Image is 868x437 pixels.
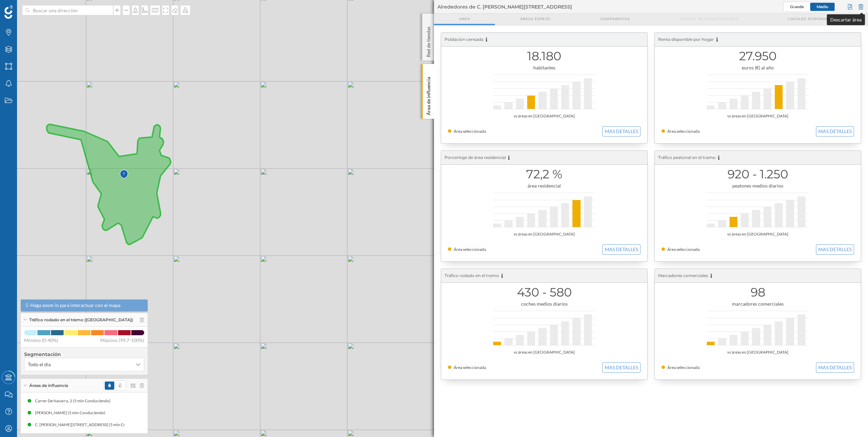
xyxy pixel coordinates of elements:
div: Tráfico rodado en el tramo [441,269,647,283]
div: Porcentaje de área residencial [441,151,647,165]
h1: 430 - 580 [448,286,640,299]
button: MAS DETALLES [816,126,854,136]
span: Mínimo (0-40%) [24,337,58,344]
span: Área seleccionada [667,247,700,252]
div: vs áreas en [GEOGRAPHIC_DATA] [448,231,640,238]
span: Grande [790,4,804,9]
span: Área seleccionada [454,129,486,134]
span: Comparativa [600,16,630,21]
div: euros (€) al año [662,64,854,71]
h1: 920 - 1.250 [662,168,854,181]
div: Descartar área [827,14,865,25]
span: Tráfico rodado en el tramo ([GEOGRAPHIC_DATA]) [29,317,133,323]
span: Área seleccionada [454,365,486,370]
span: Áreas de influencia [29,383,68,389]
span: Todo el día [28,361,51,368]
div: vs áreas en [GEOGRAPHIC_DATA] [448,349,640,356]
span: Área seleccionada [667,365,700,370]
span: Área seleccionada [667,129,700,134]
span: Áreas espejo [520,16,550,21]
button: MAS DETALLES [816,244,854,255]
span: Origen de consumidores [680,16,738,21]
button: MAS DETALLES [816,362,854,373]
div: C. [PERSON_NAME][STREET_ADDRESS] (5 min Conduciendo) [35,421,150,428]
div: Carrer De Navarra, 2 (5 min Conduciendo) [35,398,114,404]
span: Haga zoom in para interactuar con el mapa [30,302,120,309]
div: Renta disponible por hogar [655,33,861,47]
button: MAS DETALLES [602,362,640,373]
button: MAS DETALLES [602,244,640,255]
span: Máximo (99,7-100%) [100,337,144,344]
img: Geoblink Logo [4,5,13,19]
h1: 27.950 [662,50,854,63]
div: Marcadores comerciales [655,269,861,283]
p: Área de influencia [425,74,432,115]
div: vs áreas en [GEOGRAPHIC_DATA] [448,113,640,119]
p: Red de tiendas [425,24,432,57]
div: vs áreas en [GEOGRAPHIC_DATA] [662,349,854,356]
div: coches medios diarios [448,301,640,307]
div: área residencial [448,182,640,189]
div: vs áreas en [GEOGRAPHIC_DATA] [662,113,854,119]
span: Medio [817,4,828,9]
div: Población censada [441,33,647,47]
div: [PERSON_NAME] (5 min Conduciendo) [35,409,109,416]
span: Área seleccionada [454,247,486,252]
span: Alrededores de C. [PERSON_NAME][STREET_ADDRESS] [437,3,572,10]
h1: 72,2 % [448,168,640,181]
div: habitantes [448,64,640,71]
div: marcadores comerciales [662,301,854,307]
span: Locales disponibles [788,16,835,21]
div: peatones medios diarios [662,182,854,189]
img: Marker [120,168,128,181]
div: vs áreas en [GEOGRAPHIC_DATA] [662,231,854,238]
h4: Segmentación [24,351,144,358]
h1: 18.180 [448,50,640,63]
span: Area [459,16,470,21]
span: Soporte [14,5,38,11]
div: Tráfico peatonal en el tramo [655,151,861,165]
h1: 98 [662,286,854,299]
button: MAS DETALLES [602,126,640,136]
